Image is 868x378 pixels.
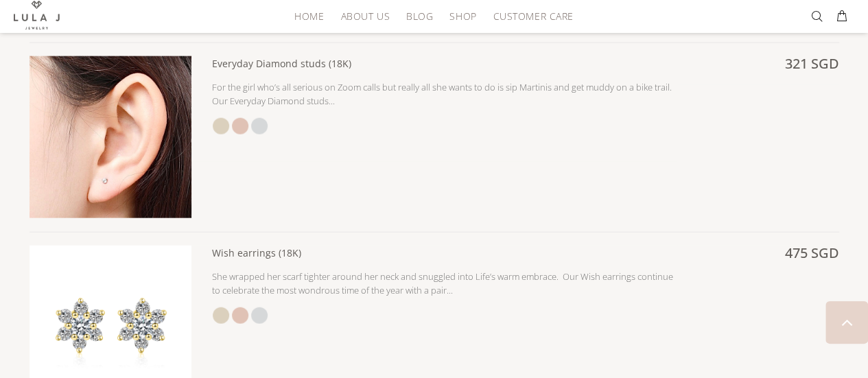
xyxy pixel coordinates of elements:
[825,301,868,344] a: BACK TO TOP
[340,11,389,21] span: About Us
[332,5,397,27] a: About Us
[785,246,839,261] span: 475 SGD
[406,11,433,21] span: Blog
[30,319,191,331] a: Wish earrings (18K)
[441,5,484,27] a: Shop
[449,11,476,21] span: Shop
[286,5,332,27] a: HOME
[484,5,573,27] a: Customer Care
[493,11,573,21] span: Customer Care
[398,5,441,27] a: Blog
[212,246,301,259] a: Wish earrings (18K)
[785,56,839,71] span: 321 SGD
[212,80,677,108] div: For the girl who’s all serious on Zoom calls but really all she wants to do is sip Martinis and g...
[212,270,677,297] div: She wrapped her scarf tighter around her neck and snuggled into Life’s warm embrace. Our Wish ear...
[212,57,351,70] a: Everyday Diamond studs (18K)
[30,130,191,142] a: Everyday Diamond studs (18K) Everyday Diamond studs (18K)
[30,56,191,218] img: Everyday Diamond studs (18K)
[294,11,324,21] span: HOME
